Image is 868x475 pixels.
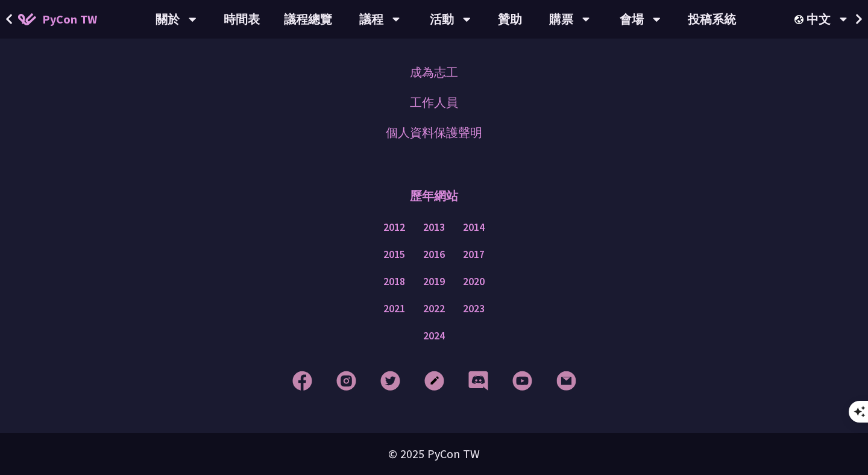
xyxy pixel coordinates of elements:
img: YouTube Footer Icon [512,371,532,391]
a: 個人資料保護聲明 [386,124,482,142]
a: 2024 [423,329,445,344]
img: Home icon of PyCon TW 2025 [18,13,36,25]
a: 2017 [463,247,485,262]
a: 2016 [423,247,445,262]
a: 2014 [463,220,485,235]
a: 2012 [383,220,405,235]
a: 2019 [423,274,445,289]
img: Locale Icon [794,15,807,24]
a: 成為志工 [410,63,458,81]
img: Instagram Footer Icon [336,371,356,391]
img: Email Footer Icon [556,371,576,391]
a: 2013 [423,220,445,235]
img: Blog Footer Icon [424,371,444,391]
span: PyCon TW [42,10,97,28]
a: 2023 [463,301,485,316]
a: 工作人員 [410,93,458,112]
a: PyCon TW [6,4,109,34]
img: Facebook Footer Icon [292,371,312,391]
img: Discord Footer Icon [468,371,488,391]
a: 2015 [383,247,405,262]
a: 2021 [383,301,405,316]
p: 歷年網站 [410,178,458,214]
a: 2022 [423,301,445,316]
a: 2020 [463,274,485,289]
img: Twitter Footer Icon [380,371,400,391]
a: 2018 [383,274,405,289]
